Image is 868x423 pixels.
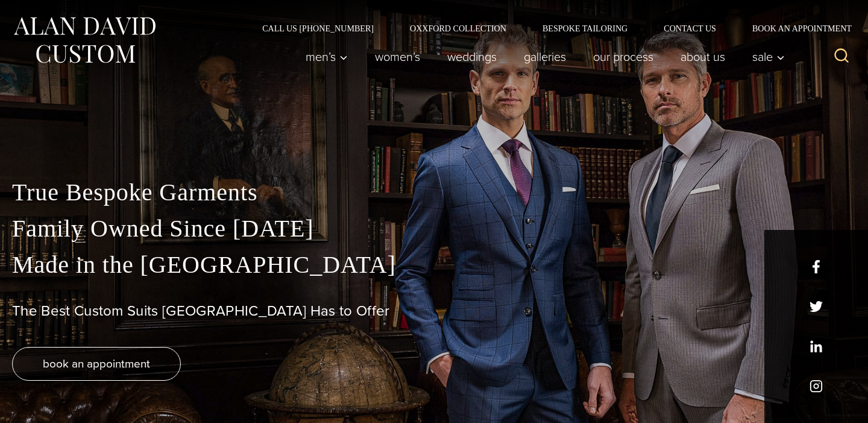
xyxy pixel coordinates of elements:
[12,347,181,381] a: book an appointment
[43,355,150,372] span: book an appointment
[12,302,856,320] h1: The Best Custom Suits [GEOGRAPHIC_DATA] Has to Offer
[362,45,434,69] a: Women’s
[306,51,348,63] span: Men’s
[752,51,785,63] span: Sale
[392,24,524,33] a: Oxxford Collection
[734,24,856,33] a: Book an Appointment
[12,174,856,283] p: True Bespoke Garments Family Owned Since [DATE] Made in the [GEOGRAPHIC_DATA]
[580,45,667,69] a: Our Process
[646,24,734,33] a: Contact Us
[244,24,392,33] a: Call Us [PHONE_NUMBER]
[827,42,856,71] button: View Search Form
[667,45,739,69] a: About Us
[524,24,646,33] a: Bespoke Tailoring
[292,45,791,69] nav: Primary Navigation
[434,45,511,69] a: weddings
[12,13,157,67] img: Alan David Custom
[244,24,856,33] nav: Secondary Navigation
[511,45,580,69] a: Galleries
